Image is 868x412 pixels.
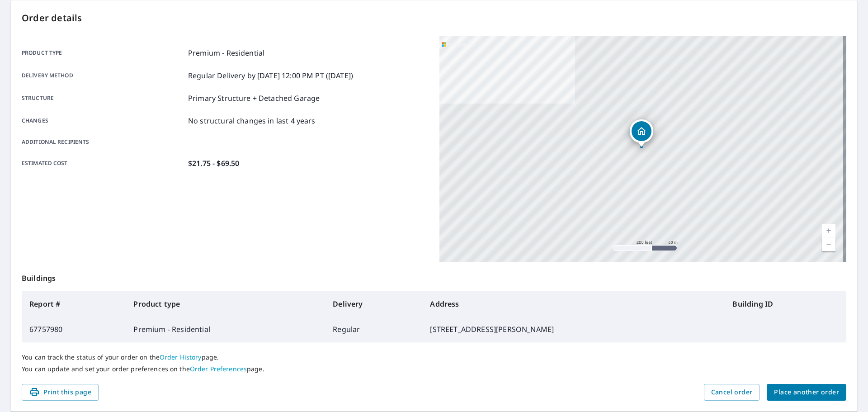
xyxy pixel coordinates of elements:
[22,70,184,81] p: Delivery method
[704,384,760,401] button: Cancel order
[767,384,846,401] button: Place another order
[160,353,202,361] a: Order History
[22,47,184,58] p: Product type
[22,93,184,104] p: Structure
[630,119,653,147] div: Dropped pin, building 1, Residential property, 829 E 3300 N Ogden, UT 84414
[126,291,325,317] th: Product type
[822,224,835,237] a: Current Level 17, Zoom In
[325,291,423,317] th: Delivery
[725,291,846,317] th: Building ID
[22,138,184,146] p: Additional recipients
[22,262,846,291] p: Buildings
[325,317,423,342] td: Regular
[22,158,184,169] p: Estimated cost
[29,387,91,398] span: Print this page
[190,365,247,373] a: Order Preferences
[126,317,325,342] td: Premium - Residential
[188,115,316,126] p: No structural changes in last 4 years
[423,291,725,317] th: Address
[22,317,126,342] td: 67757980
[711,387,753,398] span: Cancel order
[22,115,184,126] p: Changes
[188,93,320,104] p: Primary Structure + Detached Garage
[774,387,839,398] span: Place another order
[822,237,835,251] a: Current Level 17, Zoom Out
[22,291,126,317] th: Report #
[22,384,99,401] button: Print this page
[22,365,846,373] p: You can update and set your order preferences on the page.
[423,317,725,342] td: [STREET_ADDRESS][PERSON_NAME]
[188,47,264,58] p: Premium - Residential
[22,11,846,25] p: Order details
[188,158,239,169] p: $21.75 - $69.50
[22,353,846,361] p: You can track the status of your order on the page.
[188,70,353,81] p: Regular Delivery by [DATE] 12:00 PM PT ([DATE])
